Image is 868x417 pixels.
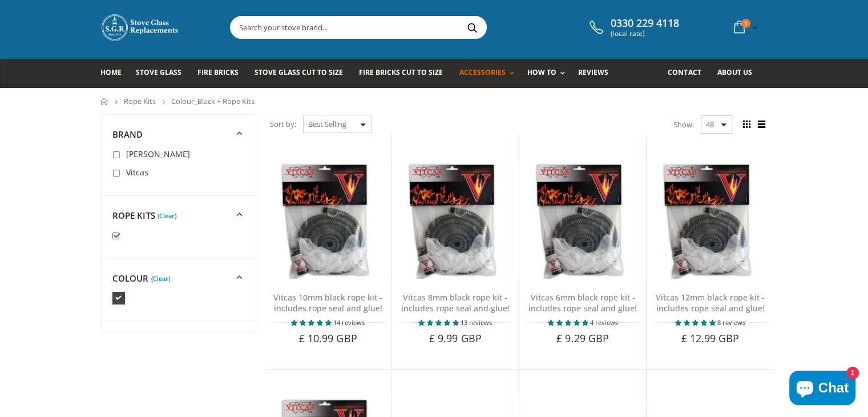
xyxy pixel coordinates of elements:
[112,210,155,221] span: Rope Kits
[611,30,679,38] span: (local rate)
[741,19,750,28] span: 1
[459,17,485,38] button: Search
[717,59,760,88] a: About us
[100,67,122,77] span: Home
[333,318,365,327] span: 14 reviews
[548,318,590,327] span: 5.00 stars
[359,59,451,88] a: Fire Bricks Cut To Size
[151,277,170,280] a: (Clear)
[100,59,130,88] a: Home
[171,96,255,106] span: Colour_Black + Rope Kits
[126,149,190,159] span: [PERSON_NAME]
[527,59,571,88] a: How To
[124,96,156,106] a: Rope Kits
[528,292,637,314] a: Vitcas 6mm black rope kit - includes rope seal and glue!
[197,59,247,88] a: Fire Bricks
[741,118,753,131] span: Grid view
[291,318,333,327] span: 5.00 stars
[578,59,617,88] a: Reviews
[587,17,679,38] a: 0330 229 4118 (local rate)
[197,67,239,77] span: Fire Bricks
[675,318,717,327] span: 4.75 stars
[136,59,190,88] a: Stove Glass
[668,67,701,77] span: Contact
[359,67,443,77] span: Fire Bricks Cut To Size
[556,331,609,345] span: £ 9.29 GBP
[112,272,149,284] span: Colour
[525,163,640,278] img: Vitcas black rope, glue and gloves kit 6mm
[527,67,556,77] span: How To
[299,331,357,345] span: £ 10.99 GBP
[126,167,148,178] span: Vitcas
[136,67,181,77] span: Stove Glass
[729,16,760,38] a: 1
[429,331,482,345] span: £ 9.99 GBP
[652,163,768,278] img: Vitcas black rope, glue and gloves kit 12mm
[717,67,752,77] span: About us
[100,13,180,42] img: Stove Glass Replacement
[401,292,510,314] a: Vitcas 8mm black rope kit - includes rope seal and glue!
[271,163,386,278] img: Vitcas black rope, glue and gloves kit 10mm
[786,371,859,408] inbox-online-store-chat: Shopify online store chat
[656,292,765,314] a: Vitcas 12mm black rope kit - includes rope seal and glue!
[668,59,709,88] a: Contact
[255,59,352,88] a: Stove Glass Cut To Size
[717,318,745,327] span: 8 reviews
[756,118,768,131] span: List view
[270,114,296,134] span: Sort by:
[418,318,461,327] span: 4.77 stars
[459,59,519,88] a: Accessories
[459,67,505,77] span: Accessories
[398,163,513,278] img: Vitcas black rope, glue and gloves kit 8mm
[255,67,343,77] span: Stove Glass Cut To Size
[112,291,127,302] span: Black
[273,292,382,314] a: Vitcas 10mm black rope kit - includes rope seal and glue!
[611,17,679,30] span: 0330 229 4118
[100,98,109,105] a: Home
[673,115,694,134] span: Show:
[231,17,614,38] input: Search your stove brand...
[590,318,618,327] span: 4 reviews
[461,318,492,327] span: 13 reviews
[112,129,143,140] span: Brand
[681,331,739,345] span: £ 12.99 GBP
[578,67,608,77] span: Reviews
[158,214,176,217] a: (Clear)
